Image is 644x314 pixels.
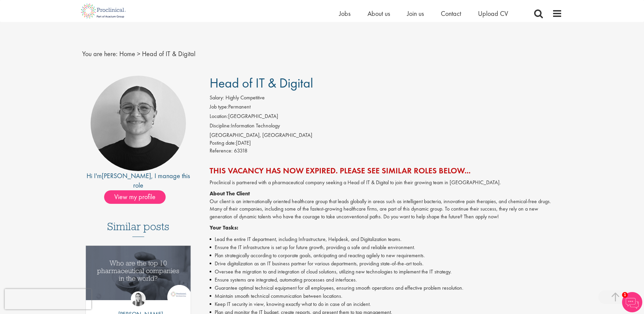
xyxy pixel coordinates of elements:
li: Ensure systems are integrated, automating processes and interfaces. [210,276,562,284]
label: Job type: [210,103,228,111]
li: Drive digitalization as an IT business partner for various departments, providing state-of-the-ar... [210,260,562,268]
p: Our client is an internationally oriented healthcare group that leads globally in areas such as i... [210,190,562,221]
div: Hi I'm , I manage this role [82,171,195,190]
a: breadcrumb link [119,49,135,58]
label: Reference: [210,147,233,155]
li: Ensure the IT infrastructure is set up for future growth, providing a safe and reliable environment. [210,243,562,251]
p: Proclinical is partnered with a pharmaceutical company seeking a Head of IT & Digital to join the... [210,179,562,187]
div: [DATE] [210,139,562,147]
span: 1 [622,292,628,298]
a: Jobs [339,9,351,18]
span: View my profile [104,190,166,204]
a: Link to a post [86,246,191,306]
li: Information Technology [210,122,562,131]
iframe: reCAPTCHA [5,289,91,309]
li: [GEOGRAPHIC_DATA] [210,113,562,122]
li: Keep IT security in view, knowing exactly what to do in case of an incident. [210,300,562,308]
label: Location: [210,113,228,120]
h2: This vacancy has now expired. Please see similar roles below... [210,166,562,175]
img: Hannah Burke [131,291,146,306]
label: Salary: [210,94,224,102]
li: Permanent [210,103,562,113]
a: Upload CV [478,9,508,18]
li: Oversee the migration to and integration of cloud solutions, utilizing new technologies to implem... [210,268,562,276]
li: Lead the entire IT department, including Infrastructure, Helpdesk, and Digitalization teams. [210,235,562,243]
span: 63318 [234,147,247,154]
li: Guarantee optimal technical equipment for all employees, ensuring smooth operations and effective... [210,284,562,292]
strong: Your Tasks: [210,224,238,231]
img: Top 10 pharmaceutical companies in the world 2025 [86,246,191,300]
img: Chatbot [622,292,642,312]
label: Discipline: [210,122,231,130]
strong: About The Client [210,190,250,197]
a: View my profile [104,192,172,200]
span: > [137,49,140,58]
a: Contact [441,9,461,18]
li: Plan strategically according to corporate goals, anticipating and reacting agilely to new require... [210,251,562,260]
span: Highly Competitive [225,94,265,101]
a: Join us [407,9,424,18]
div: [GEOGRAPHIC_DATA], [GEOGRAPHIC_DATA] [210,131,562,139]
span: Head of IT & Digital [210,74,313,92]
span: You are here: [82,49,118,58]
span: Head of IT & Digital [142,49,195,58]
a: [PERSON_NAME] [102,171,151,180]
span: Posting date: [210,139,236,146]
img: imeage of recruiter Emma Pretorious [91,76,186,171]
li: Maintain smooth technical communication between locations. [210,292,562,300]
a: About us [367,9,390,18]
h3: Similar posts [107,221,169,237]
